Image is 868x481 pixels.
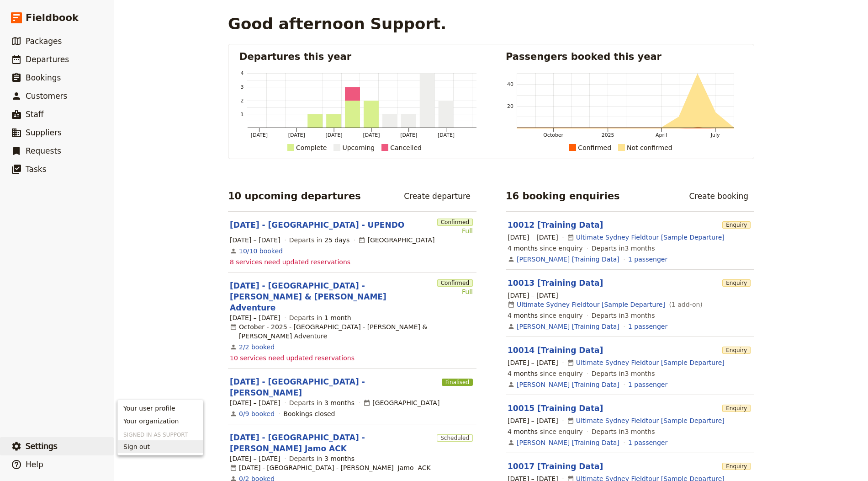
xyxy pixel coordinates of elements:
span: Departs in [289,235,349,245]
span: since enquiry [508,427,583,436]
a: Your organization [118,415,203,428]
span: [DATE] – [DATE] [508,358,558,367]
a: [PERSON_NAME] [Training Data] [517,255,619,264]
a: [DATE] - [GEOGRAPHIC_DATA] - [PERSON_NAME] [230,376,438,398]
a: [DATE] - [GEOGRAPHIC_DATA] - [PERSON_NAME] Jamo ACK [230,432,433,454]
h2: 10 upcoming departures [228,189,361,203]
tspan: October [543,132,563,138]
tspan: [DATE] [288,132,305,138]
span: since enquiry [508,369,583,378]
h2: Departures this year [239,50,476,64]
tspan: [DATE] [400,132,417,138]
span: Enquiry [722,347,751,354]
a: [PERSON_NAME] [Training Data] [517,438,619,447]
span: Packages [26,37,62,46]
div: October - 2025 - [GEOGRAPHIC_DATA] - [PERSON_NAME] & [PERSON_NAME] Adventure [230,322,475,341]
div: Bookings closed [283,409,335,418]
span: Departs in [289,313,351,322]
span: Departs in 3 months [592,244,655,253]
span: Departs in [289,398,355,407]
div: Full [437,226,473,235]
tspan: 4 [241,70,244,76]
span: Suppliers [26,128,62,137]
a: View the bookings for this departure [239,246,283,256]
span: Departures [26,55,69,64]
tspan: 1 [241,112,244,118]
span: [DATE] – [DATE] [230,454,281,463]
span: 4 months [508,312,538,319]
div: [DATE] - [GEOGRAPHIC_DATA] - [PERSON_NAME] Jamo ACK [230,463,431,472]
span: Enquiry [722,463,751,470]
a: View the passengers for this booking [628,380,667,389]
h2: 16 booking enquiries [506,189,620,203]
span: 10 services need updated reservations [230,353,355,363]
a: 10014 [Training Data] [508,346,603,355]
div: Cancelled [390,142,422,153]
span: Staff [26,110,44,119]
a: Create departure [398,188,476,204]
span: Requests [26,146,61,155]
span: Confirmed [437,219,473,226]
span: Finalised [442,379,473,386]
tspan: 2025 [602,132,614,138]
a: [PERSON_NAME] [Training Data] [517,322,619,331]
span: 25 days [324,236,349,244]
span: Scheduled [437,434,473,442]
span: ( 1 add-on ) [667,300,703,309]
tspan: [DATE] [326,132,343,138]
span: Departs in 3 months [592,427,655,436]
span: 3 months [324,399,355,406]
span: [DATE] – [DATE] [508,291,558,300]
span: 3 months [324,455,355,462]
a: 10015 [Training Data] [508,404,603,413]
span: Departs in [289,454,355,463]
a: 10012 [Training Data] [508,220,603,230]
h2: Passengers booked this year [506,50,743,64]
a: [DATE] - [GEOGRAPHIC_DATA] - UPENDO [230,219,404,230]
span: Tasks [26,165,47,174]
span: [DATE] – [DATE] [508,416,558,425]
span: Enquiry [722,405,751,412]
span: [DATE] – [DATE] [230,398,281,407]
span: 1 month [324,314,351,321]
span: [DATE] – [DATE] [230,313,281,322]
a: 10017 [Training Data] [508,462,603,471]
span: Enquiry [722,279,751,287]
div: Not confirmed [627,142,672,153]
span: Enquiry [722,221,751,229]
tspan: [DATE] [251,132,268,138]
span: Bookings [26,73,61,82]
a: Ultimate Sydney Fieldtour [Sample Departure] [517,300,665,309]
span: 4 months [508,428,538,435]
div: [GEOGRAPHIC_DATA] [363,398,439,407]
a: Ultimate Sydney Fieldtour [Sample Departure] [576,233,725,242]
tspan: 40 [507,81,513,87]
div: Full [437,287,473,296]
a: 10013 [Training Data] [508,278,603,288]
span: Confirmed [437,279,473,287]
a: View the passengers for this booking [628,255,667,264]
a: View the passengers for this booking [628,438,667,447]
a: Create booking [683,188,754,204]
tspan: April [656,132,667,138]
div: Complete [296,142,327,153]
div: [GEOGRAPHIC_DATA] [358,235,434,245]
span: Customers [26,91,67,101]
a: Your user profile [118,402,203,415]
button: Sign out of support+rawafricaecotours@fieldbook.com [118,440,203,453]
a: [PERSON_NAME] [Training Data] [517,380,619,389]
a: Ultimate Sydney Fieldtour [Sample Departure] [576,358,725,367]
span: Departs in 3 months [592,311,655,320]
div: Upcoming [342,142,375,153]
span: Fieldbook [26,11,79,25]
span: Departs in 3 months [592,369,655,378]
div: Confirmed [578,142,611,153]
span: since enquiry [508,244,583,253]
tspan: July [710,132,720,138]
a: View the passengers for this booking [628,322,667,331]
span: 4 months [508,370,538,377]
a: View the bookings for this departure [239,409,275,418]
tspan: [DATE] [438,132,455,138]
a: View the bookings for this departure [239,342,275,352]
tspan: 3 [241,84,244,90]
